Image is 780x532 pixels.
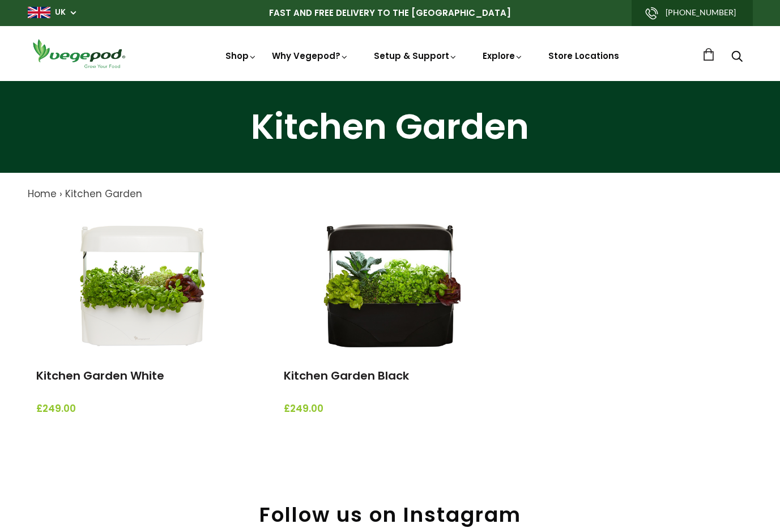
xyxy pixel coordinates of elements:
a: UK [55,7,66,18]
span: £249.00 [36,402,249,416]
a: Why Vegepod? [272,50,349,62]
img: Kitchen Garden White [71,213,213,355]
a: Store Locations [548,50,619,62]
nav: breadcrumbs [28,187,753,202]
a: Kitchen Garden White [36,368,164,384]
a: Kitchen Garden Black [284,368,409,384]
h1: Kitchen Garden [14,109,766,144]
span: £249.00 [284,402,496,416]
img: Kitchen Garden Black [319,213,461,355]
a: Home [28,187,57,201]
a: Explore [483,50,523,62]
a: Setup & Support [374,50,458,62]
a: Shop [225,50,257,62]
a: Kitchen Garden [65,187,142,201]
img: Vegepod [28,37,130,70]
img: gb_large.png [28,7,50,18]
h2: Follow us on Instagram [28,503,753,527]
span: › [59,187,62,201]
a: Search [731,52,743,63]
